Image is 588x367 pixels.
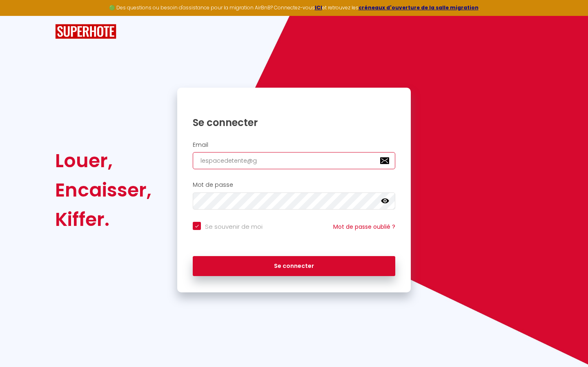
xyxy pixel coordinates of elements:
[193,181,395,188] h2: Mot de passe
[55,24,116,39] img: SuperHote logo
[55,175,151,205] div: Encaisser,
[193,116,395,129] h1: Se connecter
[315,4,322,11] a: ICI
[193,256,395,276] button: Se connecter
[7,3,31,28] button: Ouvrir le widget de chat LiveChat
[333,223,395,231] a: Mot de passe oublié ?
[359,4,479,11] a: créneaux d'ouverture de la salle migration
[193,152,395,169] input: Ton Email
[55,205,151,234] div: Kiffer.
[193,141,395,148] h2: Email
[55,146,151,175] div: Louer,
